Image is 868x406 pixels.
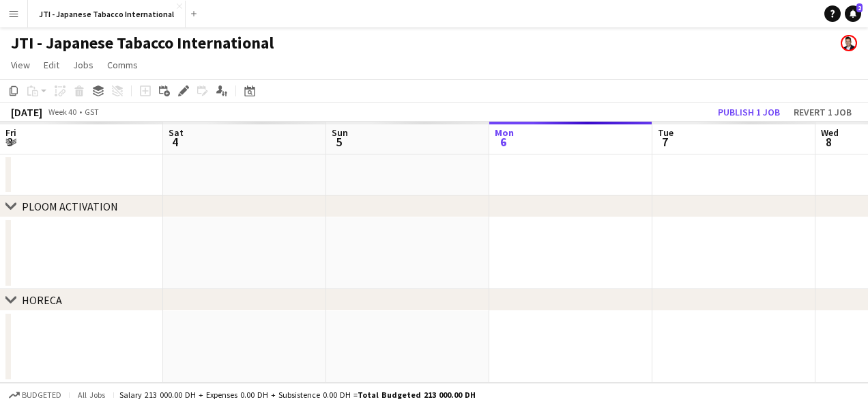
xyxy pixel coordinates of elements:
button: Budgeted [7,388,63,403]
a: Jobs [68,56,99,74]
div: GST [85,107,99,117]
span: Total Budgeted 213 000.00 DH [358,390,476,400]
span: All jobs [75,390,108,400]
span: Comms [107,59,138,71]
span: 3 [3,134,16,150]
span: 4 [167,134,184,150]
div: [DATE] [11,105,42,119]
span: Budgeted [22,390,61,400]
span: View [11,59,30,71]
div: HORECA [22,293,62,307]
span: 6 [493,134,514,150]
app-user-avatar: munjaal choksi [841,35,857,51]
div: Salary 213 000.00 DH + Expenses 0.00 DH + Subsistence 0.00 DH = [119,390,476,400]
a: Edit [38,56,65,74]
span: Wed [821,126,839,139]
button: Publish 1 job [712,103,785,121]
button: JTI - Japanese Tabacco International [28,1,186,27]
span: Edit [44,59,59,71]
span: Sun [332,126,348,139]
a: 2 [845,5,861,22]
button: Revert 1 job [788,103,857,121]
span: 2 [856,3,863,12]
span: Jobs [73,59,93,71]
span: Tue [658,126,674,139]
span: 7 [656,134,674,150]
span: Fri [5,126,16,139]
a: View [5,56,35,74]
span: Sat [169,126,184,139]
a: Comms [102,56,143,74]
span: 8 [819,134,839,150]
span: Mon [495,126,514,139]
div: PLOOM ACTIVATION [22,200,118,213]
h1: JTI - Japanese Tabacco International [11,33,274,53]
span: Week 40 [45,107,79,117]
span: 5 [330,134,348,150]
